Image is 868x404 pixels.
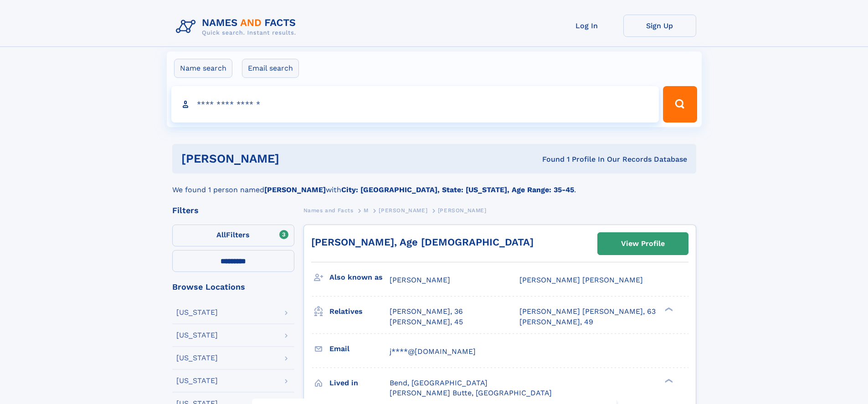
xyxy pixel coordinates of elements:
span: [PERSON_NAME] Butte, [GEOGRAPHIC_DATA] [390,389,552,397]
h3: Relatives [329,304,390,319]
input: search input [171,86,659,123]
h3: Also known as [329,270,390,285]
h3: Email [329,341,390,357]
a: [PERSON_NAME] [379,205,427,216]
span: [PERSON_NAME] [390,276,450,284]
button: Search Button [663,86,697,123]
a: Log In [550,15,623,37]
div: [US_STATE] [176,309,218,316]
div: View Profile [621,233,665,254]
span: M [364,207,369,214]
div: Filters [172,206,294,215]
div: Browse Locations [172,283,294,291]
h3: Lived in [329,375,390,391]
span: [PERSON_NAME] [379,207,427,214]
h1: [PERSON_NAME] [181,153,411,164]
b: [PERSON_NAME] [264,185,326,194]
span: [PERSON_NAME] [PERSON_NAME] [519,276,643,284]
label: Filters [172,225,294,246]
a: M [364,205,369,216]
img: Logo Names and Facts [172,15,303,39]
label: Email search [242,59,299,78]
a: [PERSON_NAME], Age [DEMOGRAPHIC_DATA] [311,236,534,248]
div: [US_STATE] [176,332,218,339]
a: [PERSON_NAME], 45 [390,317,463,327]
a: [PERSON_NAME], 36 [390,307,463,317]
a: View Profile [598,233,688,255]
a: Sign Up [623,15,696,37]
a: [PERSON_NAME], 49 [519,317,593,327]
span: [PERSON_NAME] [438,207,487,214]
div: ❯ [663,307,673,312]
span: Bend, [GEOGRAPHIC_DATA] [390,378,488,387]
div: [US_STATE] [176,354,218,362]
div: Found 1 Profile In Our Records Database [411,154,687,164]
span: All [216,230,226,239]
div: ❯ [663,378,673,384]
b: City: [GEOGRAPHIC_DATA], State: [US_STATE], Age Range: 35-45 [341,185,574,194]
div: We found 1 person named with . [172,174,696,195]
a: Names and Facts [303,205,354,216]
div: [US_STATE] [176,377,218,384]
a: [PERSON_NAME] [PERSON_NAME], 63 [519,307,656,317]
label: Name search [174,59,232,78]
